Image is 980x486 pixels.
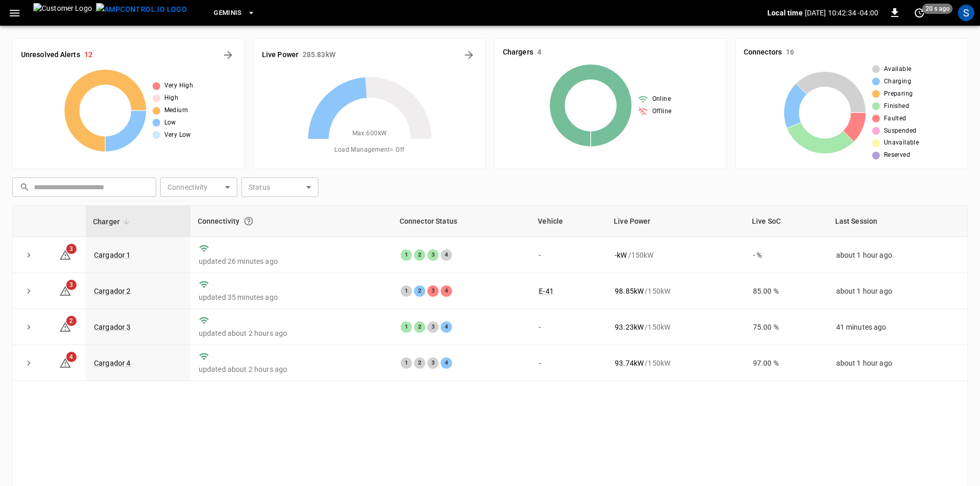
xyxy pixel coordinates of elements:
h6: 16 [786,47,794,58]
p: 93.74 kW [615,358,644,368]
div: 4 [441,285,452,297]
div: 3 [427,285,439,297]
p: updated 35 minutes ago [199,292,384,302]
button: expand row [21,355,36,371]
p: updated about 2 hours ago [199,328,384,338]
a: 4 [59,358,71,367]
td: - [531,237,607,273]
span: Online [652,94,671,104]
td: 75.00 % [745,309,828,345]
span: Geminis [214,7,242,19]
td: 41 minutes ago [828,309,968,345]
a: 2 [59,322,71,331]
td: about 1 hour ago [828,273,968,309]
p: updated about 2 hours ago [199,364,384,374]
span: 2 [66,316,77,326]
a: Cargador 1 [94,251,131,259]
a: 3 [59,250,71,258]
span: Max. 600 kW [352,129,387,139]
h6: Connectors [744,47,782,58]
p: [DATE] 10:42:34 -04:00 [805,8,878,18]
div: / 150 kW [615,286,737,296]
td: about 1 hour ago [828,237,968,273]
button: expand row [21,247,36,263]
td: 85.00 % [745,273,828,309]
span: 3 [66,280,77,290]
span: Suspended [884,126,917,136]
th: Live SoC [745,206,828,237]
span: Low [164,118,176,128]
button: expand row [21,283,36,299]
h6: Unresolved Alerts [21,49,80,61]
p: 93.23 kW [615,322,644,332]
td: - [531,345,607,381]
div: 2 [414,321,425,333]
div: 1 [401,249,412,261]
div: / 150 kW [615,250,737,260]
div: / 150 kW [615,358,737,368]
td: about 1 hour ago [828,345,968,381]
p: - kW [615,250,627,260]
span: 3 [66,244,77,254]
div: 4 [441,321,452,333]
button: Energy Overview [461,47,477,63]
span: 4 [66,352,77,362]
div: profile-icon [958,5,974,21]
div: 1 [401,357,412,369]
div: 4 [441,357,452,369]
div: Connectivity [198,212,385,230]
img: Customer Logo [33,3,92,23]
button: Connection between the charger and our software. [239,212,258,230]
span: Very Low [164,130,191,140]
a: 3 [59,286,71,294]
div: 3 [427,321,439,333]
div: 3 [427,357,439,369]
td: - [531,309,607,345]
span: Preparing [884,89,913,99]
p: Local time [767,8,803,18]
div: 2 [414,249,425,261]
span: Offline [652,106,672,117]
span: Finished [884,101,909,112]
span: Reserved [884,150,910,160]
button: expand row [21,319,36,335]
span: Unavailable [884,138,919,148]
a: E-41 [539,287,554,295]
button: Geminis [210,3,259,23]
th: Connector Status [392,206,531,237]
a: Cargador 3 [94,323,131,331]
span: Load Management = Off [334,145,404,155]
td: 97.00 % [745,345,828,381]
div: 2 [414,285,425,297]
td: - % [745,237,828,273]
span: Charging [884,77,911,87]
h6: 285.83 kW [303,49,335,61]
div: 2 [414,357,425,369]
div: 1 [401,321,412,333]
span: Charger [93,215,133,228]
div: / 150 kW [615,322,737,332]
p: 98.85 kW [615,286,644,296]
span: 20 s ago [922,4,953,14]
span: Faulted [884,114,907,124]
th: Live Power [607,206,745,237]
span: Available [884,64,912,75]
a: Cargador 2 [94,287,131,295]
a: Cargador 4 [94,359,131,367]
div: 3 [427,249,439,261]
button: All Alerts [220,47,236,63]
p: updated 26 minutes ago [199,256,384,266]
th: Vehicle [531,206,607,237]
h6: Live Power [262,49,298,61]
img: ampcontrol.io logo [96,3,187,16]
h6: 4 [537,47,541,58]
span: Very High [164,81,194,91]
h6: Chargers [503,47,533,58]
button: set refresh interval [911,5,928,21]
h6: 12 [84,49,92,61]
th: Last Session [828,206,968,237]
span: Medium [164,105,188,116]
div: 4 [441,249,452,261]
span: High [164,93,179,103]
div: 1 [401,285,412,297]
